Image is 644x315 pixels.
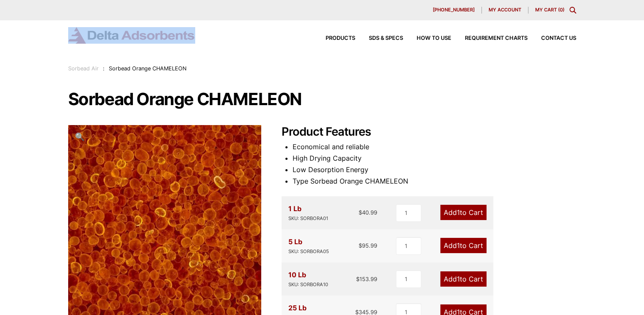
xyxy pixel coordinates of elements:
a: Add1to Cart [440,238,486,253]
a: Add1to Cart [440,205,486,220]
span: SDS & SPECS [369,36,403,41]
a: My Cart (0) [535,7,564,13]
div: SKU: SORBORA10 [288,281,328,289]
li: Type Sorbead Orange CHAMELEON [293,176,576,187]
span: How to Use [417,36,451,41]
span: [PHONE_NUMBER] [433,8,475,12]
span: $ [359,242,362,249]
div: SKU: SORBORA05 [288,248,329,256]
bdi: 95.99 [359,242,377,249]
span: 1 [457,241,460,250]
a: How to Use [403,36,451,41]
bdi: 40.99 [359,209,377,216]
h1: Sorbead Orange CHAMELEON [68,90,576,108]
span: My account [489,8,521,12]
span: 1 [457,208,460,217]
span: : [103,65,105,72]
span: Requirement Charts [465,36,528,41]
span: 1 [457,275,460,283]
a: Requirement Charts [451,36,528,41]
span: Sorbead Orange CHAMELEON [109,65,187,72]
span: 0 [560,7,563,13]
a: SDS & SPECS [355,36,403,41]
span: $ [356,276,359,282]
a: Products [312,36,355,41]
a: My account [482,7,528,14]
a: Add1to Cart [440,271,486,287]
li: Low Desorption Energy [293,164,576,176]
li: High Drying Capacity [293,153,576,164]
bdi: 153.99 [356,276,377,282]
span: Products [326,36,355,41]
div: 1 Lb [288,203,328,223]
img: Delta Adsorbents [68,27,195,44]
span: $ [359,209,362,216]
li: Economical and reliable [293,141,576,153]
a: [PHONE_NUMBER] [426,7,482,14]
a: Contact Us [528,36,576,41]
a: Sorbead Air [68,65,99,72]
div: Toggle Modal Content [569,7,576,14]
div: 10 Lb [288,269,328,289]
span: 🔍 [75,132,85,141]
a: View full-screen image gallery [68,125,91,148]
div: SKU: SORBORA01 [288,215,328,223]
span: Contact Us [541,36,576,41]
h2: Product Features [282,125,576,139]
div: 5 Lb [288,236,329,256]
